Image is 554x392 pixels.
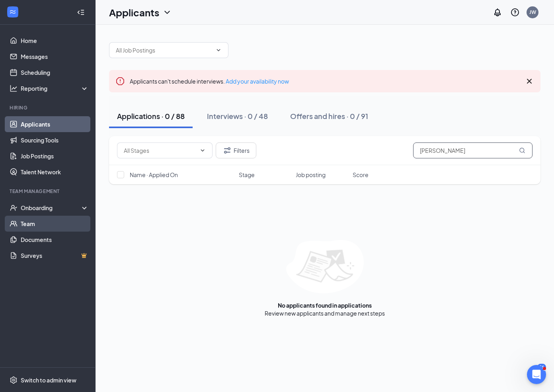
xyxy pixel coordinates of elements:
button: Filter Filters [216,142,256,158]
iframe: Intercom live chat [527,365,546,384]
div: Hiring [10,104,87,111]
span: Stage [239,171,255,179]
svg: Analysis [10,84,18,92]
a: Team [21,216,89,232]
svg: Notifications [493,8,502,17]
span: Applicants can't schedule interviews. [130,78,289,85]
svg: WorkstreamLogo [9,8,17,16]
input: All Stages [124,146,196,155]
img: empty-state [286,240,364,293]
div: Review new applicants and manage next steps [265,309,385,317]
span: Score [353,171,369,179]
a: Messages [21,49,89,64]
svg: Settings [10,376,18,384]
input: Search in applications [413,142,533,158]
a: Home [21,33,89,49]
div: Interviews · 0 / 48 [207,111,268,121]
svg: Error [115,76,125,86]
svg: ChevronDown [199,147,206,154]
div: Offers and hires · 0 / 91 [290,111,368,121]
div: 26 [537,364,546,371]
svg: ChevronDown [162,8,172,17]
svg: UserCheck [10,204,18,212]
input: All Job Postings [116,46,212,55]
a: Sourcing Tools [21,132,89,148]
div: Reporting [21,84,89,92]
svg: Collapse [77,8,85,16]
svg: ChevronDown [215,47,222,53]
div: Onboarding [21,204,82,212]
svg: Cross [525,76,534,86]
div: Applications · 0 / 88 [117,111,185,121]
span: Name · Applied On [130,171,178,179]
h1: Applicants [109,6,159,19]
a: SurveysCrown [21,248,89,263]
svg: Filter [222,146,232,155]
svg: QuestionInfo [510,8,520,17]
span: Job posting [296,171,326,179]
svg: MagnifyingGlass [519,147,525,154]
a: Scheduling [21,64,89,80]
a: Documents [21,232,89,248]
div: Team Management [10,188,87,195]
div: Switch to admin view [21,376,76,384]
a: Applicants [21,116,89,132]
div: No applicants found in applications [278,301,372,309]
a: Job Postings [21,148,89,164]
a: Talent Network [21,164,89,180]
div: JW [529,9,536,16]
a: Add your availability now [226,78,289,85]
